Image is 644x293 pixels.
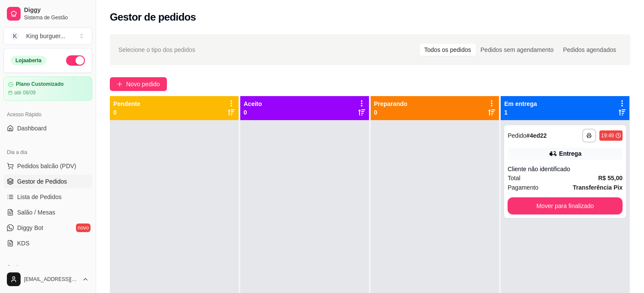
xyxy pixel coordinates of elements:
[17,177,67,186] span: Gestor de Pedidos
[504,108,537,117] p: 1
[11,56,46,65] div: Loja aberta
[3,3,92,24] a: DiggySistema de Gestão
[3,269,92,290] button: [EMAIL_ADDRESS][DOMAIN_NAME]
[110,77,167,91] button: Novo pedido
[3,175,92,188] a: Gestor de Pedidos
[476,44,558,56] div: Pedidos sem agendamento
[118,45,195,54] span: Selecione o tipo dos pedidos
[374,100,408,108] p: Preparando
[66,55,85,66] button: Alterar Status
[3,221,92,235] a: Diggy Botnovo
[26,32,65,40] div: King burguer ...
[508,132,526,139] span: Pedido
[24,6,89,14] span: Diggy
[3,76,92,101] a: Plano Customizadoaté 08/09
[3,121,92,135] a: Dashboard
[601,132,614,139] div: 19:49
[3,159,92,173] button: Pedidos balcão (PDV)
[17,208,55,217] span: Salão / Mesas
[420,44,476,56] div: Todos os pedidos
[11,32,19,40] span: K
[17,193,62,201] span: Lista de Pedidos
[113,108,140,117] p: 0
[598,175,623,181] strong: R$ 55,00
[3,236,92,250] a: KDS
[573,184,623,191] strong: Transferência Pix
[24,14,89,21] span: Sistema de Gestão
[24,276,79,283] span: [EMAIL_ADDRESS][DOMAIN_NAME]
[3,190,92,204] a: Lista de Pedidos
[17,162,76,170] span: Pedidos balcão (PDV)
[558,44,621,56] div: Pedidos agendados
[526,132,547,139] strong: # 4ed22
[559,149,581,158] div: Entrega
[126,79,160,89] span: Novo pedido
[244,108,262,117] p: 0
[17,239,30,248] span: KDS
[508,173,520,183] span: Total
[117,81,123,87] span: plus
[3,145,92,159] div: Dia a dia
[508,183,538,192] span: Pagamento
[3,260,92,274] div: Catálogo
[16,81,63,88] article: Plano Customizado
[3,108,92,121] div: Acesso Rápido
[508,165,623,173] div: Cliente não identificado
[374,108,408,117] p: 0
[3,205,92,219] a: Salão / Mesas
[244,100,262,108] p: Aceito
[17,224,43,232] span: Diggy Bot
[504,100,537,108] p: Em entrega
[113,100,140,108] p: Pendente
[17,124,47,133] span: Dashboard
[110,10,196,24] h2: Gestor de pedidos
[3,27,92,45] button: Select a team
[14,89,36,96] article: até 08/09
[508,197,623,214] button: Mover para finalizado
